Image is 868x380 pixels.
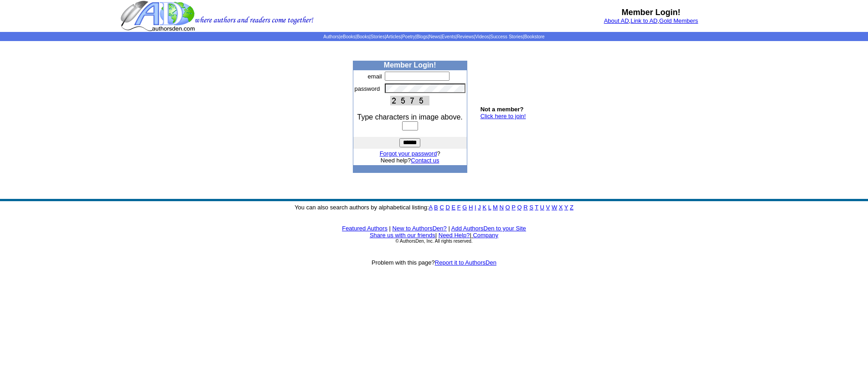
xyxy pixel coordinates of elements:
font: Need help? [381,157,439,164]
font: password [355,85,380,92]
span: | | | | | | | | | | | | [323,34,544,39]
a: Need Help? [439,232,470,239]
font: | [448,225,449,232]
a: Y [564,204,568,211]
a: M [493,204,498,211]
a: Books [356,34,369,39]
a: Gold Members [659,17,698,24]
a: G [462,204,467,211]
font: Problem with this page? [372,259,496,266]
a: Bookstore [524,34,545,39]
a: Videos [475,34,489,39]
a: Success Stories [490,34,523,39]
a: Featured Authors [342,225,387,232]
a: E [451,204,455,211]
a: About AD [604,17,629,24]
a: Forgot your password [380,150,437,157]
a: Stories [371,34,385,39]
b: Member Login! [622,8,681,17]
a: Blogs [416,34,428,39]
a: Q [517,204,522,211]
a: U [540,204,544,211]
a: P [511,204,515,211]
font: , , [604,17,698,24]
a: Click here to join! [480,113,526,120]
img: This Is CAPTCHA Image [390,96,429,105]
a: H [469,204,473,211]
a: News [429,34,440,39]
a: K [482,204,486,211]
font: Type characters in image above. [357,113,463,121]
a: Link to AD [630,17,657,24]
font: You can also search authors by alphabetical listing: [294,204,573,211]
a: Events [442,34,456,39]
a: C [439,204,444,211]
a: L [488,204,491,211]
b: Not a member? [480,106,524,113]
a: Report it to AuthorsDen [435,259,496,266]
a: T [535,204,538,211]
a: X [559,204,563,211]
a: O [506,204,510,211]
a: W [552,204,557,211]
font: | [470,232,498,239]
a: B [434,204,438,211]
a: Authors [323,34,339,39]
font: ? [380,150,440,157]
font: © AuthorsDen, Inc. All rights reserved. [395,239,472,244]
a: Reviews [457,34,474,39]
a: Share us with our friends [370,232,435,239]
a: Contact us [411,157,439,164]
a: Poetry [402,34,415,39]
a: Company [473,232,498,239]
a: Add AuthorsDen to your Site [451,225,526,232]
a: I [475,204,476,211]
a: J [478,204,481,211]
a: S [529,204,533,211]
a: D [445,204,449,211]
a: A [429,204,433,211]
a: New to AuthorsDen? [393,225,447,232]
font: | [435,232,437,239]
a: N [500,204,504,211]
b: Member Login! [384,61,436,69]
font: | [389,225,391,232]
a: R [523,204,527,211]
a: V [546,204,550,211]
a: Articles [386,34,401,39]
a: eBooks [340,34,355,39]
a: F [457,204,461,211]
font: email [368,73,382,80]
a: Z [570,204,573,211]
